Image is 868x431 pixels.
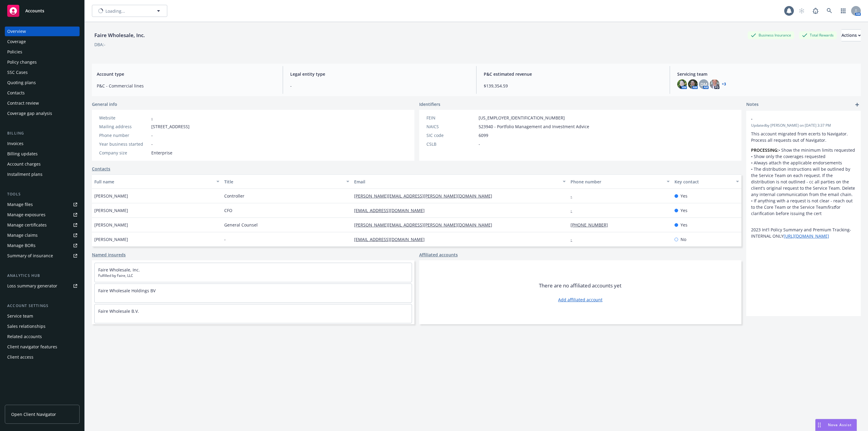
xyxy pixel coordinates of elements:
[151,115,153,121] a: -
[92,252,126,258] a: Named insureds
[7,251,53,261] div: Summary of insurance
[5,241,80,250] a: Manage BORs
[751,147,778,153] strong: PROCESSING:
[5,149,80,159] a: Billing updates
[7,311,33,321] div: Service team
[92,174,222,189] button: Full name
[7,37,26,46] div: Coverage
[222,174,352,189] button: Title
[426,141,476,147] div: CSLB
[7,241,36,250] div: Manage BORs
[7,78,36,87] div: Quoting plans
[5,273,80,279] div: Analytics hub
[5,342,80,352] a: Client navigator features
[224,193,244,199] span: Controller
[92,5,167,17] button: Loading...
[5,37,80,46] a: Coverage
[290,71,469,77] span: Legal entity type
[688,79,698,89] img: photo
[681,236,686,242] span: No
[354,193,497,199] a: [PERSON_NAME][EMAIL_ADDRESS][PERSON_NAME][DOMAIN_NAME]
[677,79,687,89] img: photo
[354,179,559,185] div: Email
[479,141,480,147] span: -
[681,222,687,228] span: Yes
[841,29,861,41] button: Actions
[7,159,41,169] div: Account charges
[746,111,861,244] div: -Updatedby [PERSON_NAME] on [DATE] 3:37 PMThis account migrated from ecerts to Navigator. Process...
[354,236,429,242] a: [EMAIL_ADDRESS][DOMAIN_NAME]
[290,83,469,89] span: -
[94,193,128,199] span: [PERSON_NAME]
[479,115,565,121] span: [US_EMPLOYER_IDENTIFICATION_NUMBER]
[7,27,26,36] div: Overview
[94,41,105,48] div: DBA: -
[151,132,153,138] span: -
[784,233,829,239] a: [URL][DOMAIN_NAME]
[97,71,275,77] span: Account type
[5,332,80,341] a: Related accounts
[571,208,577,213] a: -
[722,82,726,86] a: +3
[5,170,80,179] a: Installment plans
[354,222,497,228] a: [PERSON_NAME][EMAIL_ADDRESS][PERSON_NAME][DOMAIN_NAME]
[681,193,687,199] span: Yes
[99,132,149,138] div: Phone number
[799,31,837,39] div: Total Rewards
[7,68,28,77] div: SSC Cases
[5,88,80,98] a: Contacts
[92,101,117,107] span: General info
[224,207,232,214] span: CFO
[5,130,80,136] div: Billing
[484,71,662,77] span: P&C estimated revenue
[5,78,80,87] a: Quoting plans
[672,174,741,189] button: Key contact
[151,141,153,147] span: -
[99,141,149,147] div: Year business started
[751,147,856,217] p: • Show the minimum limits requested • Show only the coverages requested • Always attach the appli...
[5,47,80,57] a: Policies
[7,47,22,57] div: Policies
[816,419,823,431] div: Drag to move
[98,288,156,293] a: Faire Wholesale Holdings BV
[837,5,849,17] a: Switch app
[558,296,602,303] a: Add affiliated account
[751,131,856,143] p: This account migrated from ecerts to Navigator. Process all requests out of Navigator.
[224,236,226,242] span: -
[98,273,408,278] span: Fulfilled by Faire, LLC
[681,207,687,214] span: Yes
[479,123,589,130] span: 523940 - Portfolio Management and Investment Advice
[224,179,343,185] div: Title
[352,174,568,189] button: Email
[827,204,835,210] em: first
[571,222,613,228] a: [PHONE_NUMBER]
[748,31,794,39] div: Business Insurance
[98,267,140,273] a: Faire Wholesale, Inc.
[5,200,80,209] a: Manage files
[7,149,38,159] div: Billing updates
[5,251,80,261] a: Summary of insurance
[7,230,38,240] div: Manage claims
[5,159,80,169] a: Account charges
[7,57,37,67] div: Policy changes
[539,282,621,289] span: There are no affiliated accounts yet
[571,193,577,199] a: -
[11,411,56,417] span: Open Client Navigator
[94,236,128,242] span: [PERSON_NAME]
[479,132,488,138] span: 6099
[828,422,852,427] span: Nova Assist
[7,139,24,148] div: Invoices
[151,150,172,156] span: Enterprise
[7,98,39,108] div: Contract review
[7,352,33,362] div: Client access
[7,109,52,118] div: Coverage gap analysis
[5,352,80,362] a: Client access
[571,236,577,242] a: -
[796,5,808,17] a: Start snowing
[5,109,80,118] a: Coverage gap analysis
[99,123,149,130] div: Mailing address
[98,308,139,314] a: Faire Wholesale B.V.
[92,31,147,39] div: Faire Wholesale, Inc.
[675,179,732,185] div: Key contact
[5,2,80,19] a: Accounts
